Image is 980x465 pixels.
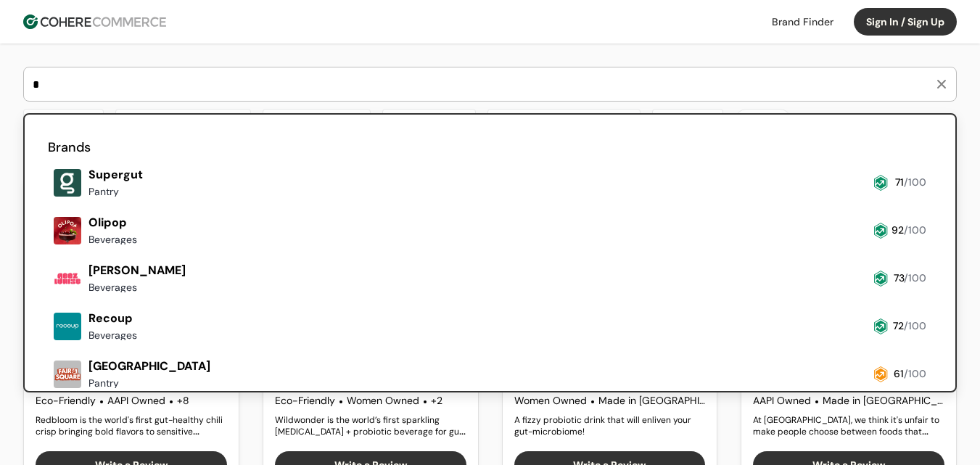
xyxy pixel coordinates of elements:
span: /100 [904,223,926,236]
img: Cohere Logo [23,15,166,29]
span: 72 [893,319,904,332]
button: Clear [735,109,791,132]
span: /100 [904,319,926,332]
span: /100 [904,176,926,189]
span: 73 [894,271,904,284]
span: 92 [892,223,904,236]
span: 61 [894,367,904,380]
h2: Brands [48,138,932,157]
button: Sign In / Sign Up [854,8,957,36]
span: 71 [895,176,904,189]
span: /100 [904,271,926,284]
span: /100 [904,367,926,380]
